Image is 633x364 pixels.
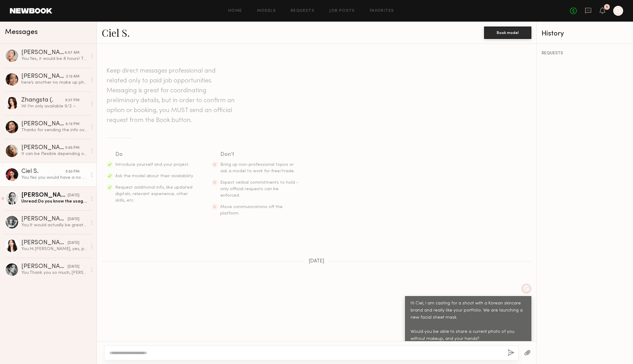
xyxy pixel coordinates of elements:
[115,174,194,178] span: Ask the model about their availability.
[21,56,87,62] div: You: Yes, it would be 8 hours! Thank you! Please send the face without makeup when you can!
[65,145,79,151] div: 5:05 PM
[68,216,79,222] div: [DATE]
[220,205,283,215] span: Move communications off the platform.
[606,6,608,9] div: 1
[21,103,87,109] div: Hi! I’m only available 9/2 ~
[5,29,38,36] span: Messages
[65,98,79,103] div: 9:37 PM
[21,80,87,86] div: here’s another no make up photo taken in better day light
[21,97,65,103] div: Zhangsta (.
[484,27,531,39] button: Book model
[220,150,299,159] div: Don’t
[68,193,79,199] div: [DATE]
[329,9,355,13] a: Job Posts
[21,73,66,80] div: [PERSON_NAME]
[115,186,192,203] span: Request additional info, like updated digitals, relevant experience, other skills, etc.
[21,145,65,151] div: [PERSON_NAME]
[21,270,87,276] div: You: Thank you so much, [PERSON_NAME]
[484,30,531,35] a: Book model
[220,163,295,173] span: Bring up non-professional topics or ask a model to work for free/trade.
[21,240,68,246] div: [PERSON_NAME]
[21,264,68,270] div: [PERSON_NAME]
[21,151,87,157] div: It can be flexible depending on hours & usage!
[66,74,79,80] div: 2:12 AM
[21,216,68,222] div: [PERSON_NAME]
[65,169,79,175] div: 5:03 PM
[21,222,87,228] div: You: It would actually be great to get a selfie with teeth, also if you don't mind. What is your ...
[21,169,65,175] div: Ciel S.
[21,192,68,199] div: [PERSON_NAME]
[220,181,298,198] span: Expect verbal commitments to hold - only official requests can be enforced.
[65,50,79,56] div: 8:57 AM
[115,163,189,167] span: Introduce yourself and your project.
[68,240,79,246] div: [DATE]
[68,264,79,270] div: [DATE]
[542,51,628,56] div: REQUESTS
[21,127,87,133] div: Thanks for sending the info over! I’m available for those dates but the lowest I can go for the d...
[102,26,130,39] a: Ciel S.
[115,150,194,159] div: Do
[228,9,242,13] a: Home
[107,66,236,125] header: Keep direct messages professional and related only to paid job opportunities. Messaging is great ...
[21,121,65,127] div: [PERSON_NAME]
[291,9,314,13] a: Requests
[542,30,628,37] div: History
[21,50,65,56] div: [PERSON_NAME]
[370,9,394,13] a: Favorites
[65,121,79,127] div: 8:12 PM
[21,246,87,252] div: You: Hi [PERSON_NAME], yes, please send them over. What is your availability the first week of Sept?
[309,259,324,264] span: [DATE]
[21,175,87,181] div: You: Yes you would have a no makeup look, as you'll be wearing a facial sheet mask. We would do v...
[21,199,87,204] div: Unread: Do you know the usage details for this project?
[613,6,623,16] a: G
[257,9,276,13] a: Models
